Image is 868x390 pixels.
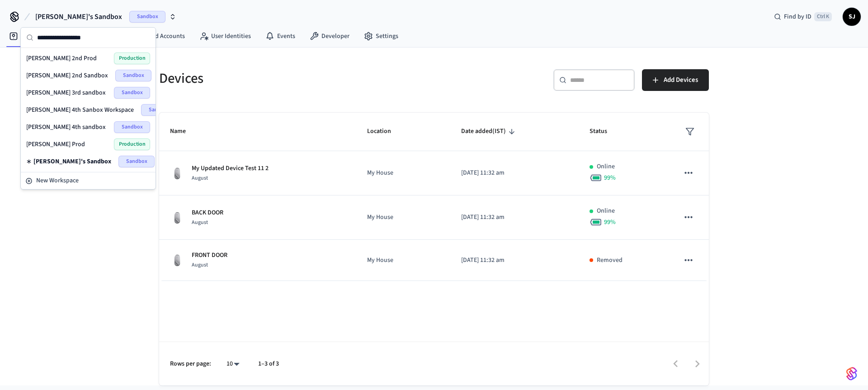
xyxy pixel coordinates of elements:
[604,218,616,227] span: 99 %
[192,28,258,44] a: User Identities
[192,164,269,173] p: My Updated Device Test 11 2
[604,173,616,182] span: 99 %
[192,261,208,269] span: August
[784,12,811,21] span: Find by ID
[814,12,832,21] span: Ctrl K
[597,206,615,216] p: Online
[26,105,134,114] span: [PERSON_NAME] 4th Sanbox Workspace
[192,174,208,182] span: August
[114,52,150,64] span: Production
[192,219,208,226] span: August
[222,357,244,371] div: 10
[844,9,860,25] span: SJ
[461,213,568,222] p: [DATE] 11:32 am
[642,69,709,91] button: Add Devices
[846,366,857,381] img: SeamLogoGradient.69752ec5.svg
[33,157,111,166] span: [PERSON_NAME]'s Sandbox
[115,70,151,81] span: Sandbox
[302,28,357,44] a: Developer
[159,69,429,88] h5: Devices
[36,176,79,185] span: New Workspace
[367,124,403,138] span: Location
[258,359,279,369] p: 1–3 of 3
[461,256,568,265] p: [DATE] 11:32 am
[159,113,709,281] table: sticky table
[367,168,439,178] p: My House
[2,28,49,44] a: Devices
[26,71,108,80] span: [PERSON_NAME] 2nd Sandbox
[22,173,155,188] button: New Workspace
[26,140,85,149] span: [PERSON_NAME] Prod
[664,74,698,86] span: Add Devices
[192,208,223,218] p: BACK DOOR
[129,11,165,23] span: Sandbox
[461,168,568,178] p: [DATE] 11:32 am
[357,28,406,44] a: Settings
[590,124,619,138] span: Status
[597,256,623,265] p: Removed
[114,138,150,150] span: Production
[367,213,439,222] p: My House
[767,9,839,25] div: Find by IDCtrl K
[367,256,439,265] p: My House
[118,156,155,167] span: Sandbox
[35,11,122,22] span: [PERSON_NAME]'s Sandbox
[170,253,184,267] img: August Wifi Smart Lock 3rd Gen, Silver, Front
[843,8,861,26] button: SJ
[170,166,184,181] img: August Wifi Smart Lock 3rd Gen, Silver, Front
[170,124,198,138] span: Name
[170,359,211,369] p: Rows per page:
[26,88,106,97] span: [PERSON_NAME] 3rd sandbox
[26,54,97,63] span: [PERSON_NAME] 2nd Prod
[170,210,184,225] img: August Wifi Smart Lock 3rd Gen, Silver, Front
[192,251,227,260] p: FRONT DOOR
[114,87,150,99] span: Sandbox
[21,48,156,172] div: Suggestions
[141,104,177,116] span: Sandbox
[258,28,302,44] a: Events
[597,162,615,171] p: Online
[461,124,518,138] span: Date added(IST)
[26,123,106,132] span: [PERSON_NAME] 4th sandbox
[114,121,150,133] span: Sandbox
